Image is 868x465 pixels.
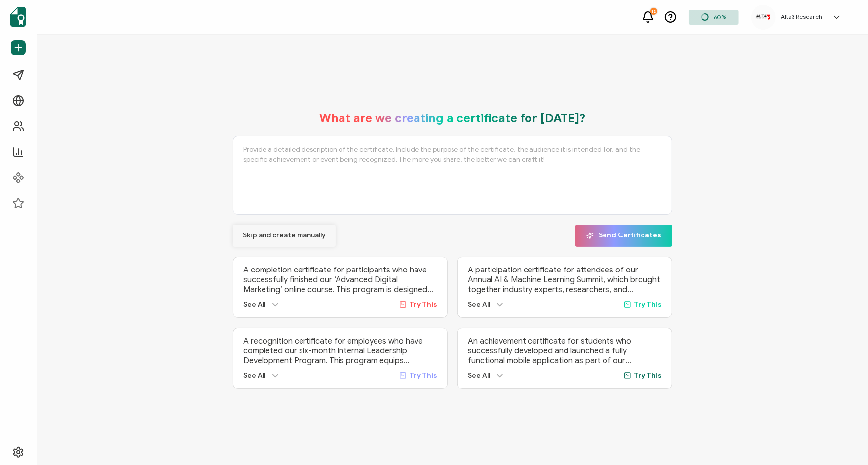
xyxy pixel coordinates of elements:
[586,232,661,239] span: Send Certificates
[10,7,26,27] img: sertifier-logomark-colored.svg
[634,300,662,309] span: Try This
[319,111,586,126] h1: What are we creating a certificate for [DATE]?
[468,336,662,366] p: An achievement certificate for students who successfully developed and launched a fully functiona...
[243,265,437,295] p: A completion certificate for participants who have successfully finished our ‘Advanced Digital Ma...
[233,225,336,247] button: Skip and create manually
[409,300,437,309] span: Try This
[468,265,662,295] p: A participation certificate for attendees of our Annual AI & Machine Learning Summit, which broug...
[714,13,726,21] span: 60%
[243,371,265,380] span: See All
[468,300,490,309] span: See All
[781,13,822,20] h5: Alta3 Research
[704,354,868,465] iframe: Chat Widget
[575,225,672,247] button: Send Certificates
[243,336,437,366] p: A recognition certificate for employees who have completed our six-month internal Leadership Deve...
[243,232,326,239] span: Skip and create manually
[650,8,657,15] div: 12
[243,300,265,309] span: See All
[409,371,437,380] span: Try This
[468,371,490,380] span: See All
[634,371,662,380] span: Try This
[756,14,771,19] img: 7ee72628-a328-4fe9-aed3-aef23534b8a8.png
